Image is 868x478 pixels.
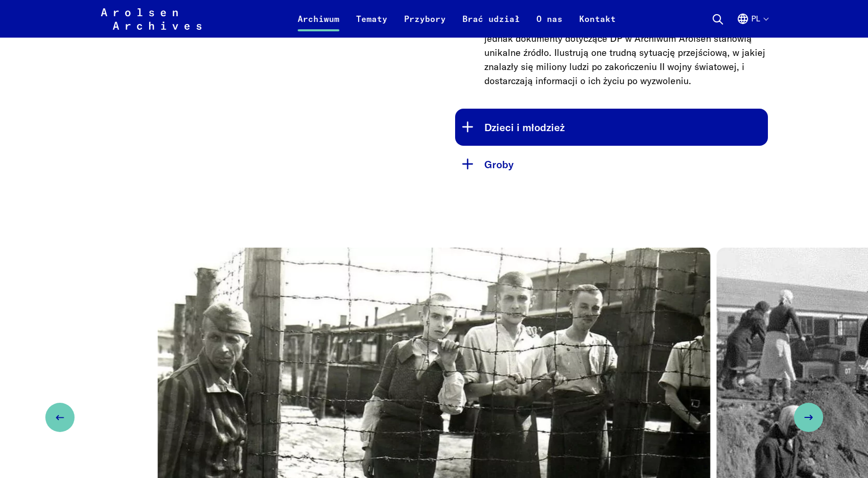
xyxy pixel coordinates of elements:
[571,13,624,38] a: Kontakt
[396,13,454,38] a: Przybory
[462,14,520,24] font: Brać udział
[45,403,75,432] button: Previous slide
[298,14,339,24] font: Archiwum
[528,13,571,38] a: O nas
[455,146,768,183] button: Groby
[356,14,387,24] font: Tematy
[484,121,565,134] font: Dzieci i młodzież
[289,6,624,31] nav: Podstawowy
[289,13,348,38] a: Archiwum
[454,13,528,38] a: Brać udział
[484,158,514,171] font: Groby
[404,14,446,24] font: Przybory
[579,14,616,24] font: Kontakt
[751,14,760,24] font: pl
[737,13,768,38] button: Angielski, wybór języka
[536,14,563,24] font: O nas
[794,403,823,432] button: Next slide
[455,109,768,146] button: Dzieci i młodzież
[348,13,396,38] a: Tematy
